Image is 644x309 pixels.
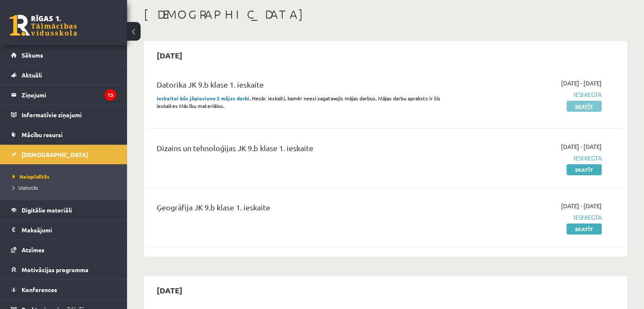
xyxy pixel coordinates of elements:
a: Mācību resursi [11,125,116,144]
a: Ziņojumi13 [11,85,116,105]
a: Konferences [11,280,116,299]
h1: [DEMOGRAPHIC_DATA] [144,7,627,22]
a: Aktuāli [11,65,116,85]
i: 13 [105,89,116,101]
a: Skatīt [567,101,602,112]
div: Dizains un tehnoloģijas JK 9.b klase 1. ieskaite [157,142,449,158]
span: Iesniegta [462,90,602,99]
strong: Ieskaitei būs jāpievieno 2 mājas darbi [157,95,249,102]
h2: [DATE] [148,280,191,300]
div: Datorika JK 9.b klase 1. ieskaite [157,79,449,94]
a: Skatīt [567,223,602,235]
span: Digitālie materiāli [22,206,72,214]
span: Atzīmes [22,246,44,254]
span: Konferences [22,286,57,293]
a: Motivācijas programma [11,260,116,279]
span: [DATE] - [DATE] [561,201,602,210]
a: Informatīvie ziņojumi [11,105,116,124]
a: Sākums [11,45,116,65]
a: Neizpildītās [13,173,119,180]
a: Izlabotās [13,184,119,191]
span: Iesniegta [462,154,602,163]
a: Digitālie materiāli [11,200,116,220]
legend: Maksājumi [22,220,116,240]
span: Motivācijas programma [22,266,88,273]
div: Ģeogrāfija JK 9.b klase 1. ieskaite [157,201,449,217]
h2: [DATE] [148,45,191,65]
span: Aktuāli [22,71,42,79]
span: [DEMOGRAPHIC_DATA] [22,151,88,158]
a: [DEMOGRAPHIC_DATA] [11,145,116,164]
a: Atzīmes [11,240,116,259]
a: Rīgas 1. Tālmācības vidusskola [9,15,77,36]
span: Mācību resursi [22,131,63,138]
legend: Informatīvie ziņojumi [22,105,116,124]
span: [DATE] - [DATE] [561,142,602,151]
span: Sākums [22,51,43,59]
span: Iesniegta [462,213,602,222]
span: [DATE] - [DATE] [561,79,602,88]
span: . Nesāc ieskaiti, kamēr neesi sagatavojis mājas darbus. Mājas darbu apraksts ir šīs ieskaites Māc... [157,95,440,109]
a: Skatīt [567,164,602,175]
span: Neizpildītās [13,173,50,180]
legend: Ziņojumi [22,85,116,105]
a: Maksājumi [11,220,116,240]
span: Izlabotās [13,184,38,191]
